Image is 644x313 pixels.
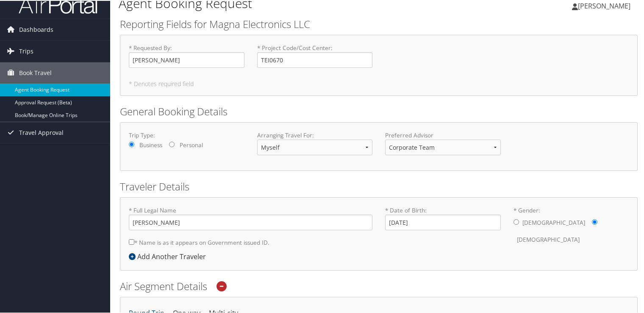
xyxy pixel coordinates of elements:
h2: General Booking Details [120,103,638,118]
span: Dashboards [19,18,53,39]
input: * Full Legal Name [129,214,372,229]
span: Book Travel [19,61,52,83]
label: Trip Type: [129,130,244,139]
input: * Date of Birth: [385,214,501,229]
h5: * Denotes required field [129,80,629,86]
label: [DEMOGRAPHIC_DATA] [517,231,580,247]
label: Business [139,140,162,148]
h2: Air Segment Details [120,278,638,293]
label: * Requested By : [129,43,244,67]
label: * Full Legal Name [129,205,372,229]
span: Travel Approval [19,121,64,143]
label: [DEMOGRAPHIC_DATA] [522,214,585,230]
label: Personal [180,140,203,148]
label: Preferred Advisor [385,130,501,139]
input: * Project Code/Cost Center: [257,51,373,67]
label: * Name is as it appears on Government issued ID. [129,234,269,249]
label: * Project Code/Cost Center : [257,43,373,67]
label: Arranging Travel For: [257,130,373,139]
label: * Date of Birth: [385,205,501,229]
span: Trips [19,40,33,61]
input: * Gender:[DEMOGRAPHIC_DATA][DEMOGRAPHIC_DATA] [592,218,597,224]
input: * Name is as it appears on Government issued ID. [129,238,134,244]
label: * Gender: [514,205,629,247]
h2: Traveler Details [120,179,638,193]
span: [PERSON_NAME] [578,0,630,10]
div: Add Another Traveler [129,251,210,261]
input: * Gender:[DEMOGRAPHIC_DATA][DEMOGRAPHIC_DATA] [514,218,519,224]
h2: Reporting Fields for Magna Electronics LLC [120,16,638,31]
input: * Requested By: [129,51,244,67]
